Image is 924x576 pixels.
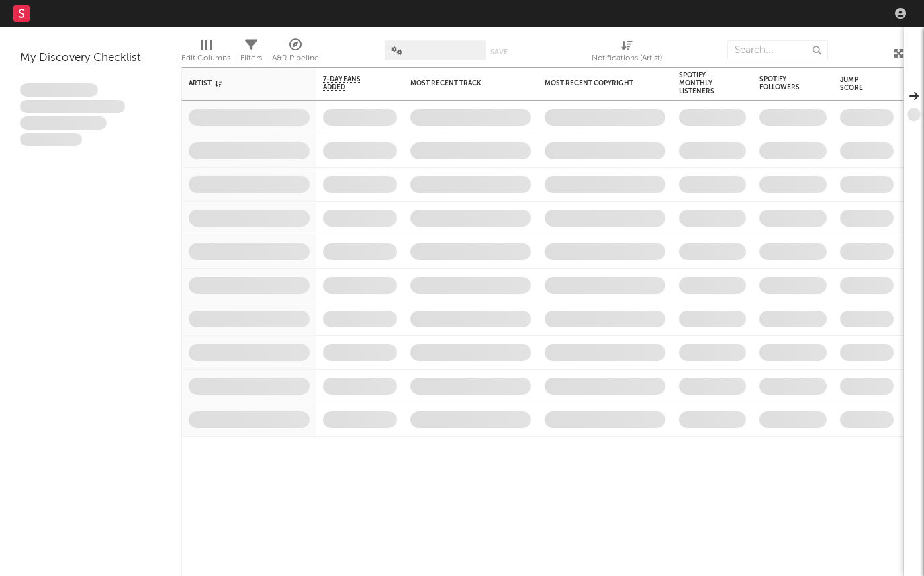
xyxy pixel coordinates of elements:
[20,100,125,114] span: Integer aliquet in purus et
[727,40,828,60] input: Search...
[240,50,262,67] div: Filters
[189,79,289,87] div: Artist
[20,83,98,97] span: Lorem ipsum dolor
[20,116,107,130] span: Praesent ac interdum
[272,34,319,73] div: A&R Pipeline
[323,75,377,91] span: 7-Day Fans Added
[759,75,806,91] div: Spotify Followers
[272,50,319,67] div: A&R Pipeline
[545,79,645,87] div: Most Recent Copyright
[840,76,874,92] div: Jump Score
[240,34,262,73] div: Filters
[20,133,82,147] span: Aliquam viverra
[592,50,662,67] div: Notifications (Artist)
[592,34,662,73] div: Notifications (Artist)
[679,71,726,95] div: Spotify Monthly Listeners
[181,50,230,67] div: Edit Columns
[20,50,161,67] div: My Discovery Checklist
[181,34,230,73] div: Edit Columns
[410,79,511,87] div: Most Recent Track
[490,48,508,56] button: Save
